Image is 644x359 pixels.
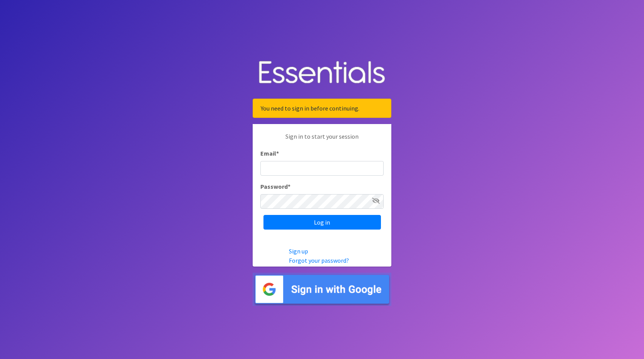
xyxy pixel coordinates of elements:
p: Sign in to start your session [260,132,384,149]
a: Sign up [289,247,308,255]
label: Password [260,182,290,191]
input: Log in [263,215,381,230]
img: Human Essentials [253,53,391,93]
abbr: required [276,149,279,157]
div: You need to sign in before continuing. [253,99,391,118]
abbr: required [288,183,290,190]
a: Forgot your password? [289,257,349,264]
img: Sign in with Google [253,273,391,306]
label: Email [260,149,279,158]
